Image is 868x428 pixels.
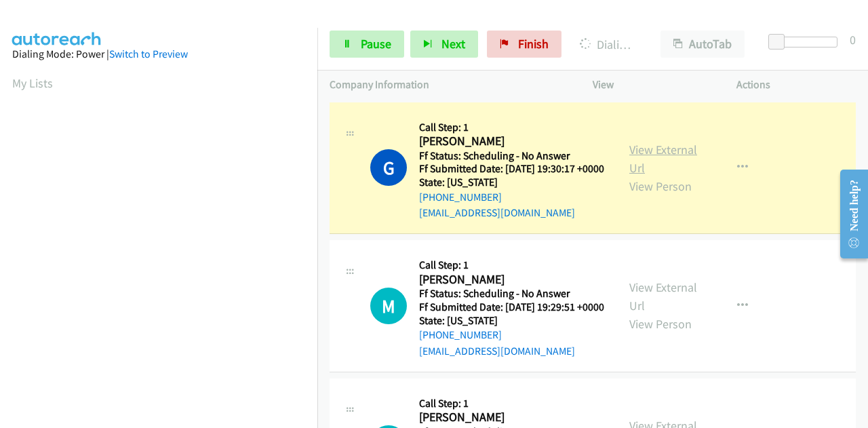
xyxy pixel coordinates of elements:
[629,279,697,313] a: View External Url
[419,134,600,149] h2: [PERSON_NAME]
[419,397,604,410] h5: Call Step: 1
[419,258,604,272] h5: Call Step: 1
[419,300,604,314] h5: Ff Submitted Date: [DATE] 19:29:51 +0000
[518,36,549,52] span: Finish
[593,77,712,93] p: View
[850,31,856,49] div: 0
[12,46,305,62] div: Dialing Mode: Power |
[629,178,692,194] a: View Person
[109,47,188,60] a: Switch to Preview
[629,142,697,176] a: View External Url
[487,31,561,58] a: Finish
[410,31,478,58] button: Next
[370,288,407,324] div: The call is yet to be attempted
[419,287,604,300] h5: Ff Status: Scheduling - No Answer
[629,316,692,332] a: View Person
[580,35,636,54] p: Dialing [PERSON_NAME]
[419,272,600,288] h2: [PERSON_NAME]
[419,206,575,219] a: [EMAIL_ADDRESS][DOMAIN_NAME]
[441,36,465,52] span: Next
[419,328,502,341] a: [PHONE_NUMBER]
[419,314,604,328] h5: State: [US_STATE]
[419,121,604,134] h5: Call Step: 1
[419,191,502,203] a: [PHONE_NUMBER]
[370,149,407,186] h1: G
[736,77,856,93] p: Actions
[370,288,407,324] h1: M
[419,162,604,176] h5: Ff Submitted Date: [DATE] 19:30:17 +0000
[419,410,600,425] h2: [PERSON_NAME]
[829,160,868,268] iframe: Resource Center
[775,37,837,47] div: Delay between calls (in seconds)
[660,31,745,58] button: AutoTab
[361,36,391,52] span: Pause
[330,77,568,93] p: Company Information
[12,75,53,91] a: My Lists
[419,345,575,357] a: [EMAIL_ADDRESS][DOMAIN_NAME]
[330,31,404,58] a: Pause
[419,149,604,163] h5: Ff Status: Scheduling - No Answer
[419,176,604,189] h5: State: [US_STATE]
